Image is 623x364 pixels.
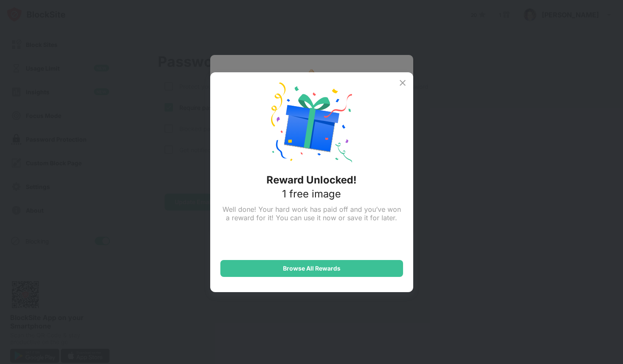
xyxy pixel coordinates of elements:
[398,78,408,88] img: x-button.svg
[283,265,340,272] div: Browse All Rewards
[266,174,357,186] div: Reward Unlocked!
[271,82,352,164] img: reward-unlock.svg
[282,188,341,200] div: 1 free image
[220,205,403,222] div: Well done! Your hard work has paid off and you’ve won a reward for it! You can use it now or save...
